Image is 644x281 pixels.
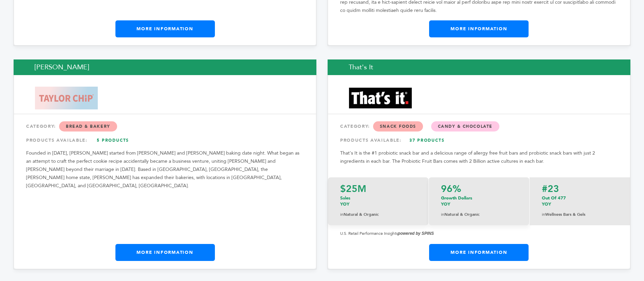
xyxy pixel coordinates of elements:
a: 37 Products [403,134,451,146]
h2: That's It [328,59,630,75]
span: in [542,212,545,217]
p: Growth Dollars [441,195,517,207]
div: CATEGORY: [26,120,304,133]
h2: [PERSON_NAME] [14,59,316,75]
p: That's It is the #1 probiotic snack bar and a delicious range of allergy free fruit bars and prob... [340,149,618,165]
p: U.S. Retail Performance Insights [340,229,618,238]
div: PRODUCTS AVAILABLE: [26,134,304,146]
p: Founded in [DATE], [PERSON_NAME] started from [PERSON_NAME] and [PERSON_NAME] baking date night. ... [26,149,304,190]
a: More Information [429,20,529,37]
span: in [441,212,444,217]
span: in [340,212,344,217]
p: $25M [340,184,416,194]
span: Candy & Chocolate [431,121,499,131]
a: 5 Products [89,134,137,146]
span: Bread & Bakery [59,121,117,131]
p: Wellness Bars & Gels [542,211,618,218]
p: Out of 477 [542,195,618,207]
span: Snack Foods [373,121,423,131]
span: YOY [340,201,349,207]
img: Taylor Chip [35,87,98,110]
span: YOY [441,201,450,207]
a: More Information [115,20,215,37]
a: More Information [115,244,215,261]
p: #23 [542,184,618,194]
div: CATEGORY: [340,120,618,133]
img: That's It [349,88,412,109]
p: 96% [441,184,517,194]
p: Natural & Organic [441,211,517,218]
p: Natural & Organic [340,211,416,218]
strong: powered by SPINS [398,231,434,236]
div: PRODUCTS AVAILABLE: [340,134,618,146]
span: YOY [542,201,551,207]
p: Sales [340,195,416,207]
a: More Information [429,244,529,261]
